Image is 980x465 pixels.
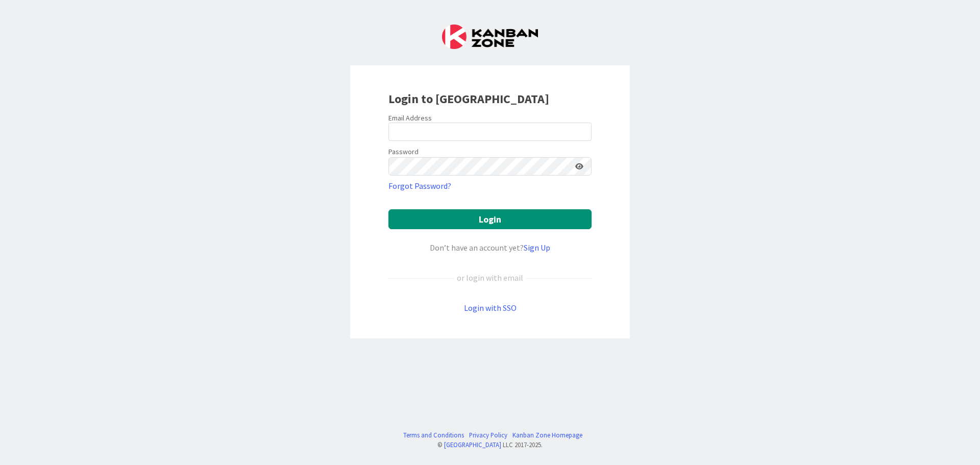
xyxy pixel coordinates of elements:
[388,180,451,192] a: Forgot Password?
[388,146,419,157] label: Password
[403,430,464,440] a: Terms and Conditions
[454,272,526,284] div: or login with email
[442,25,538,49] img: Kanban Zone
[469,430,507,440] a: Privacy Policy
[512,430,582,440] a: Kanban Zone Homepage
[388,91,549,107] b: Login to [GEOGRAPHIC_DATA]
[388,113,432,123] label: Email Address
[464,303,517,313] a: Login with SSO
[444,440,501,449] a: [GEOGRAPHIC_DATA]
[398,440,582,450] div: © LLC 2017- 2025 .
[388,241,592,254] div: Don’t have an account yet?
[524,242,550,253] a: Sign Up
[388,209,592,229] button: Login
